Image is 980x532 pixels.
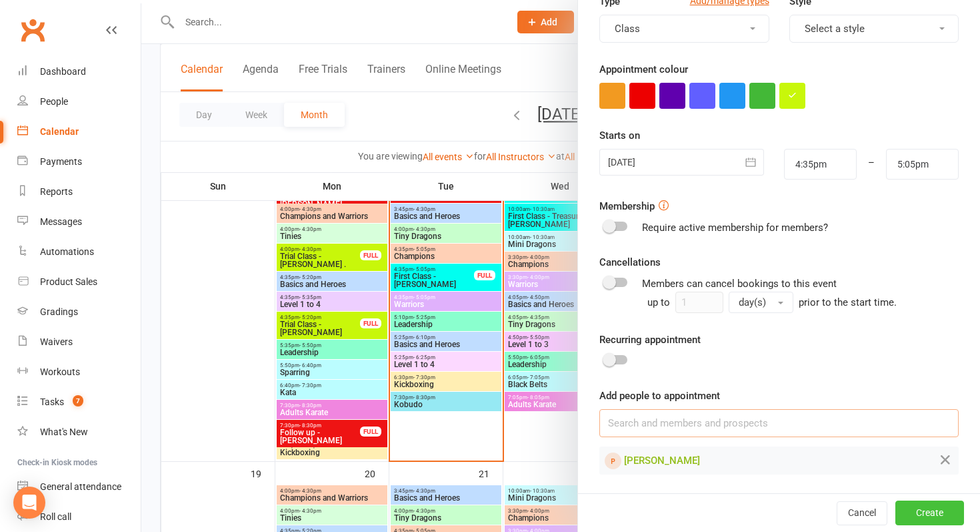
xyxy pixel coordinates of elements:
[17,417,141,447] a: What's New
[40,366,80,377] div: Workouts
[642,276,959,313] div: Members can cancel bookings to this event
[17,177,141,207] a: Reports
[599,409,959,437] input: Search and members and prospects
[40,481,121,492] div: General attendance
[40,216,82,227] div: Messages
[17,57,141,87] a: Dashboard
[805,23,865,35] span: Select a style
[599,127,640,144] label: Starts on
[599,254,661,270] label: Cancellations
[40,126,79,137] div: Calendar
[40,186,73,197] div: Reports
[17,327,141,357] a: Waivers
[17,237,141,267] a: Automations
[17,87,141,117] a: People
[17,117,141,147] a: Calendar
[17,472,141,502] a: General attendance kiosk mode
[17,297,141,327] a: Gradings
[16,13,49,47] a: Clubworx
[599,61,688,77] label: Appointment colour
[856,149,887,180] div: –
[599,388,720,404] label: Add people to appointment
[40,156,82,167] div: Payments
[624,455,700,467] span: [PERSON_NAME]
[789,15,959,43] button: Select a style
[739,296,766,308] span: day(s)
[837,501,887,525] button: Cancel
[40,276,97,287] div: Product Sales
[40,66,86,77] div: Dashboard
[17,502,141,532] a: Roll call
[40,511,71,522] div: Roll call
[40,96,68,107] div: People
[73,395,83,407] span: 7
[13,487,45,519] div: Open Intercom Messenger
[599,15,769,43] button: Class
[40,246,94,257] div: Automations
[937,452,953,469] button: Remove from Appointment
[729,292,793,313] button: day(s)
[17,207,141,237] a: Messages
[40,336,73,347] div: Waivers
[17,357,141,387] a: Workouts
[605,453,621,469] div: Prospect
[17,147,141,177] a: Payments
[40,396,64,407] div: Tasks
[17,387,141,417] a: Tasks 7
[647,292,793,313] div: up to
[40,306,78,317] div: Gradings
[17,267,141,297] a: Product Sales
[599,332,701,348] label: Recurring appointment
[895,501,964,525] button: Create
[642,220,828,236] div: Require active membership for members?
[40,427,88,437] div: What's New
[599,198,655,214] label: Membership
[615,23,640,35] span: Class
[799,296,897,308] span: prior to the start time.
